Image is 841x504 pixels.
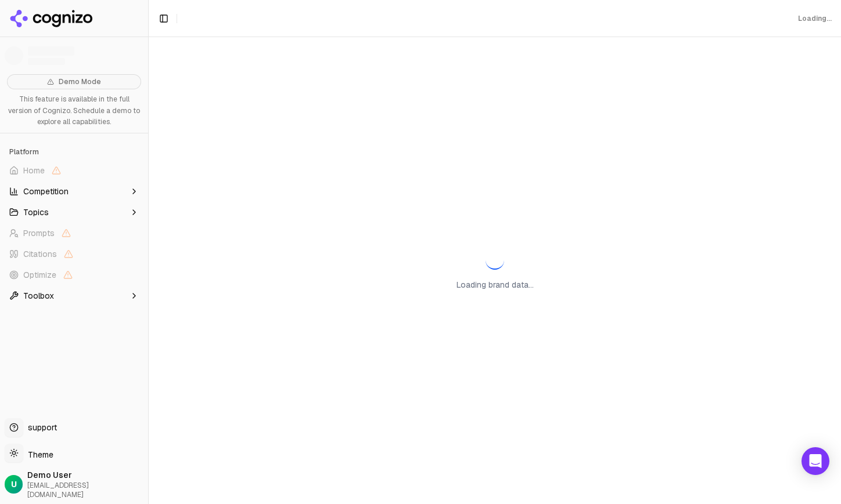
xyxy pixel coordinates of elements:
[802,447,829,475] div: Open Intercom Messenger
[5,143,143,161] div: Platform
[11,478,17,490] span: U
[23,290,54,302] span: Toolbox
[457,279,534,291] p: Loading brand data...
[23,248,57,260] span: Citations
[23,422,57,433] span: support
[798,14,832,23] div: Loading...
[23,165,45,176] span: Home
[5,182,143,201] button: Competition
[23,269,56,281] span: Optimize
[59,77,101,86] span: Demo Mode
[5,287,143,305] button: Toolbox
[23,227,55,239] span: Prompts
[27,481,143,499] span: [EMAIL_ADDRESS][DOMAIN_NAME]
[7,94,141,128] p: This feature is available in the full version of Cognizo. Schedule a demo to explore all capabili...
[27,469,143,481] span: Demo User
[23,449,53,460] span: Theme
[23,206,49,218] span: Topics
[23,186,69,197] span: Competition
[5,203,143,222] button: Topics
